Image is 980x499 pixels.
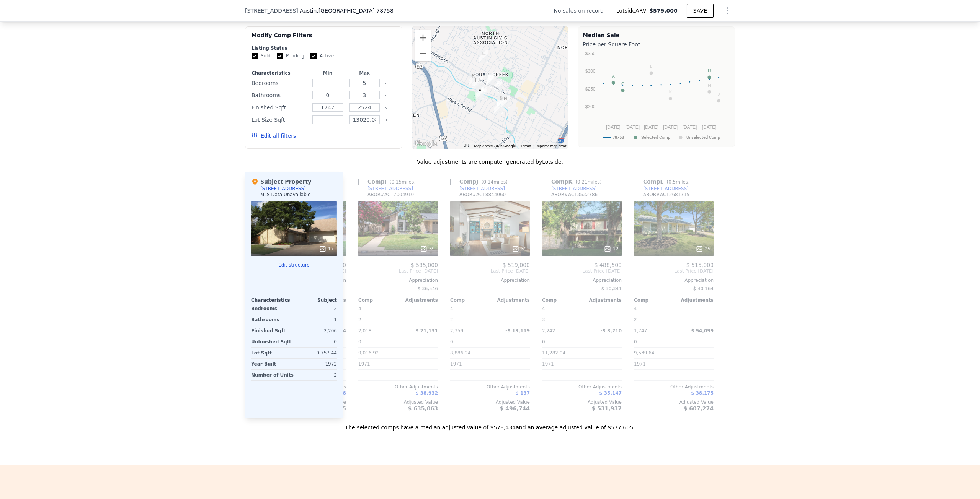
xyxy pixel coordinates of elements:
div: Other Adjustments [542,384,622,390]
div: Unfinished Sqft [251,336,292,347]
div: - [675,370,714,380]
div: Comp [634,297,674,303]
div: Finished Sqft [252,102,308,113]
div: 1971 [358,359,397,369]
span: $ 515,000 [686,262,714,268]
div: - [492,314,530,325]
span: 0 [634,339,637,345]
text: $200 [585,104,596,109]
span: 0.5 [668,179,676,185]
span: 0.14 [483,179,493,185]
input: Sold [252,53,258,59]
svg: A chart. [583,50,730,145]
div: [STREET_ADDRESS] [367,185,413,192]
div: ABOR # ACT8844060 [459,192,506,198]
span: , Austin [298,7,394,15]
button: Clear [384,94,387,97]
text: $250 [585,86,596,92]
span: 8,886.24 [450,350,470,356]
div: - [400,314,438,325]
span: 2,018 [358,328,371,333]
div: - [492,303,530,314]
div: Median Sale [583,31,730,39]
button: Clear [384,106,387,109]
span: Lotside ARV [616,7,649,15]
img: Google [413,139,439,149]
div: - [583,314,622,325]
div: Characteristics [251,297,294,303]
button: SAVE [687,4,714,18]
span: 1,747 [634,328,647,333]
div: Comp J [450,178,511,185]
span: 2,359 [450,328,463,333]
span: $ 21,131 [415,328,438,333]
span: ( miles) [572,179,604,185]
div: Comp I [358,178,419,185]
span: 0.21 [577,179,588,185]
div: 39 [420,245,435,253]
div: Appreciation [358,277,438,283]
span: , [GEOGRAPHIC_DATA] 78758 [317,8,394,14]
a: [STREET_ADDRESS] [542,185,597,192]
div: Appreciation [634,277,714,283]
div: Min [311,70,345,76]
div: Lot Sqft [251,348,292,358]
div: Adjustments [674,297,714,303]
text: Unselected Comp [686,135,720,140]
button: Keyboard shortcuts [464,144,469,147]
div: Bedrooms [251,303,292,314]
text: L [650,64,652,68]
span: $ 38,932 [415,390,438,396]
button: Zoom in [415,30,431,46]
span: -$ 13,119 [505,328,530,333]
div: 3 [542,314,580,325]
text: $300 [585,68,596,74]
div: - [675,303,714,314]
div: The selected comps have a median adjusted value of $578,434 and an average adjusted value of $577... [245,418,735,431]
div: 1006 Little Elm Park [497,94,505,107]
div: Year Built [251,359,292,369]
div: 25 [696,245,710,253]
div: - [583,303,622,314]
button: Edit all filters [252,132,296,140]
span: $ 635,063 [408,405,438,411]
span: $ 40,164 [693,286,714,291]
span: Map data ©2025 Google [474,144,516,148]
div: ABOR # ACT7004910 [367,192,414,198]
a: Open this area in Google Maps (opens a new window) [413,139,439,149]
div: - [400,336,438,347]
div: - [492,359,530,369]
div: 9,757.44 [296,348,337,358]
input: Pending [277,53,283,59]
text: [DATE] [625,125,640,130]
div: - [675,314,714,325]
span: Last Price [DATE] [542,268,622,274]
text: [DATE] [663,125,678,130]
button: Clear [384,119,387,122]
div: 17 [319,245,334,253]
span: $ 585,000 [411,262,438,268]
text: $350 [585,51,596,56]
div: 2 [297,370,337,380]
span: 2,242 [542,328,555,333]
text: J [718,92,720,96]
span: -$ 3,210 [601,328,622,333]
div: 1307 Quail Park Dr [472,76,480,89]
div: 39 [512,245,527,253]
div: Listing Status [252,45,396,51]
div: ABOR # ACT2681715 [643,192,689,198]
div: - [675,336,714,347]
div: 9005 Quail Creek Dr [494,101,503,114]
div: 1202 Woodfield DR Unit B [476,86,484,99]
text: Selected Comp [641,135,670,140]
text: [DATE] [606,125,621,130]
label: Sold [252,53,271,59]
div: - [583,348,622,358]
span: Last Price [DATE] [634,268,714,274]
button: Show Options [720,3,735,18]
div: 9203 Quail Meadow Dr [469,72,478,85]
span: $ 30,341 [601,286,622,291]
div: Bathrooms [252,90,308,101]
div: 1971 [450,359,488,369]
label: Active [310,53,334,59]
